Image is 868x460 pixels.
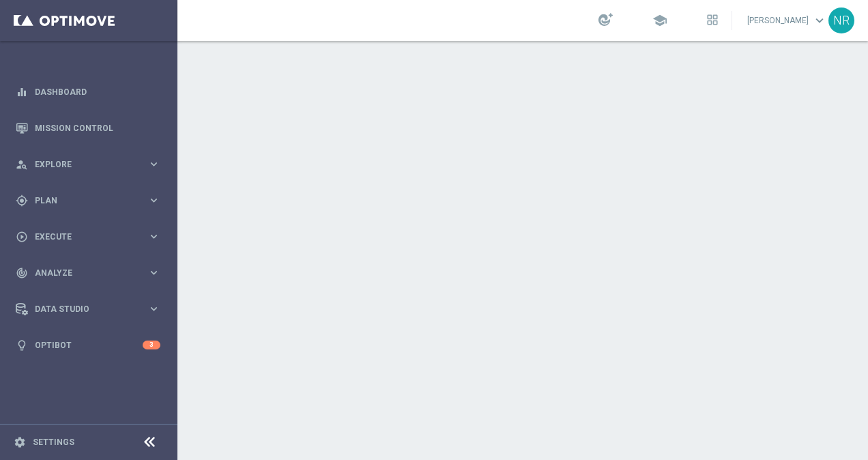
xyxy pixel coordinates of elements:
div: Explore [16,158,147,171]
i: keyboard_arrow_right [147,302,160,315]
span: Plan [35,197,147,205]
span: Data Studio [35,305,147,313]
i: lightbulb [16,339,28,351]
i: keyboard_arrow_right [147,230,160,243]
div: NR [828,8,854,33]
button: person_search Explore keyboard_arrow_right [15,159,161,170]
a: Dashboard [35,74,160,110]
i: equalizer [16,86,28,98]
i: keyboard_arrow_right [147,266,160,279]
div: Data Studio [16,303,147,315]
div: Execute [16,231,147,243]
span: keyboard_arrow_down [812,13,827,28]
i: gps_fixed [16,195,28,207]
button: play_circle_outline Execute keyboard_arrow_right [15,231,161,242]
span: Analyze [35,269,147,277]
div: Plan [16,195,147,207]
a: Optibot [35,327,143,363]
button: Mission Control [15,123,161,134]
i: keyboard_arrow_right [147,158,160,171]
button: lightbulb Optibot 3 [15,340,161,351]
div: 3 [143,341,160,349]
i: track_changes [16,267,28,279]
span: Execute [35,233,147,241]
a: Mission Control [35,110,160,146]
button: equalizer Dashboard [15,87,161,98]
button: gps_fixed Plan keyboard_arrow_right [15,195,161,206]
div: Mission Control [16,110,160,146]
button: track_changes Analyze keyboard_arrow_right [15,268,161,278]
div: Optibot [16,327,160,363]
i: person_search [16,158,28,171]
span: Explore [35,160,147,169]
a: Settings [33,438,74,446]
span: school [652,13,667,28]
a: [PERSON_NAME]keyboard_arrow_down [746,10,828,31]
i: play_circle_outline [16,231,28,243]
i: keyboard_arrow_right [147,194,160,207]
div: Dashboard [16,74,160,110]
i: settings [14,436,26,448]
button: Data Studio keyboard_arrow_right [15,304,161,315]
div: Analyze [16,267,147,279]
